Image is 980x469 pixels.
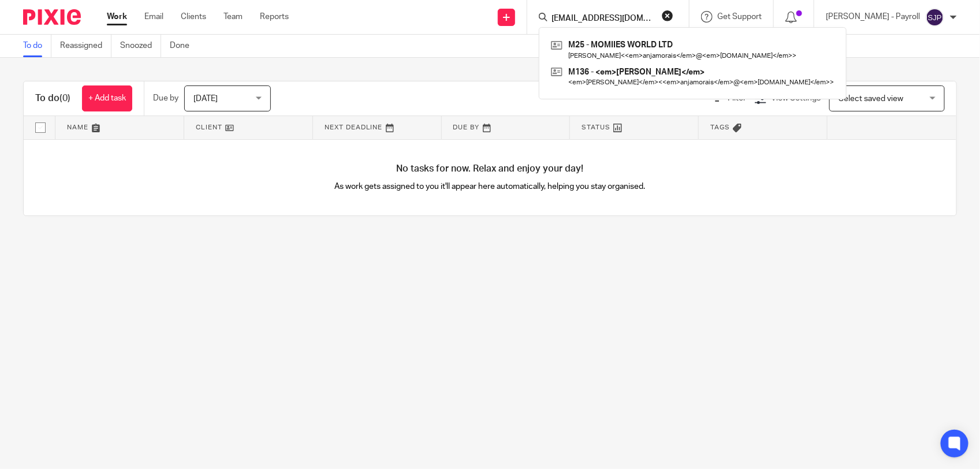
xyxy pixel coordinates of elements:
[120,35,161,57] a: Snoozed
[839,95,903,103] span: Select saved view
[24,163,956,175] h4: No tasks for now. Relax and enjoy your day!
[181,11,206,23] a: Clients
[260,11,289,23] a: Reports
[257,181,724,192] p: As work gets assigned to you it'll appear here automatically, helping you stay organised.
[107,11,127,23] a: Work
[193,95,218,103] span: [DATE]
[926,8,944,27] img: svg%3E
[710,124,730,131] span: Tags
[662,10,673,21] button: Clear
[82,85,132,111] a: + Add task
[717,13,762,21] span: Get Support
[23,9,81,25] img: Pixie
[144,11,163,23] a: Email
[223,11,243,23] a: Team
[59,94,70,103] span: (0)
[60,35,111,57] a: Reassigned
[170,35,198,57] a: Done
[550,14,654,24] input: Search
[153,92,178,104] p: Due by
[826,11,920,23] p: [PERSON_NAME] - Payroll
[23,35,51,57] a: To do
[35,92,70,105] h1: To do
